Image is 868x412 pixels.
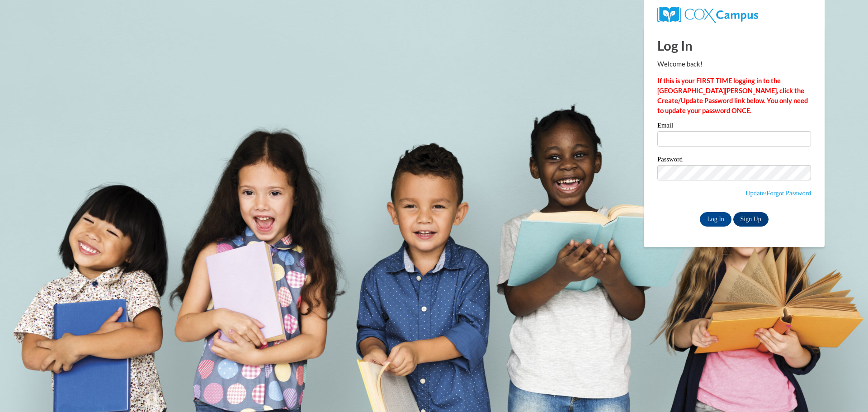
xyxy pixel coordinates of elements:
label: Email [657,122,811,131]
a: Sign Up [733,212,769,227]
h1: Log In [657,36,811,55]
label: Password [657,156,811,165]
img: COX Campus [657,7,758,23]
strong: If this is your FIRST TIME logging in to the [GEOGRAPHIC_DATA][PERSON_NAME], click the Create/Upd... [657,77,808,114]
p: Welcome back! [657,59,811,69]
a: COX Campus [657,10,758,18]
a: Update/Forgot Password [745,189,811,197]
input: Log In [700,212,731,227]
